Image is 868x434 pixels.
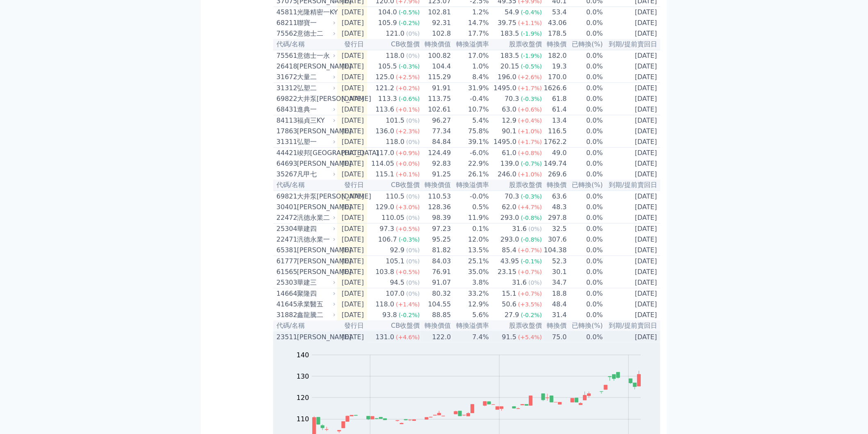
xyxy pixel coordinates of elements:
td: 53.4 [542,7,567,18]
td: 13.5% [452,245,490,256]
div: 大井泵[PERSON_NAME] [297,94,334,104]
td: 30.1 [542,267,567,277]
div: 31311 [276,137,295,147]
td: [DATE] [337,83,367,94]
td: 84.03 [420,256,452,267]
div: [PERSON_NAME] [297,126,334,136]
td: [DATE] [337,115,367,126]
span: (-0.3%) [399,236,420,243]
td: [DATE] [337,137,367,148]
td: [DATE] [337,18,367,28]
span: (+0.5%) [396,226,420,232]
td: 0.0% [567,126,603,137]
div: 弘塑二 [297,83,334,93]
div: [PERSON_NAME] [297,256,334,266]
span: (+2.6%) [518,74,542,80]
td: 149.74 [542,158,567,169]
div: 113.3 [377,94,399,104]
span: (-0.3%) [521,193,542,200]
th: 轉換溢價率 [452,180,490,191]
div: 70.3 [503,94,521,104]
span: (-1.9%) [521,30,542,37]
div: 聯寶一 [297,18,334,28]
td: 92.31 [420,18,452,28]
td: 100.82 [420,50,452,61]
td: [DATE] [603,61,660,72]
div: 68431 [276,105,295,114]
td: [DATE] [337,224,367,235]
td: 91.91 [420,83,452,94]
div: 85.4 [500,245,519,255]
td: 297.8 [542,212,567,224]
td: [DATE] [337,256,367,267]
td: [DATE] [603,115,660,126]
th: 轉換價值 [420,180,452,191]
th: 轉換價 [542,39,567,50]
span: (+0.6%) [518,106,542,113]
td: 0.0% [567,224,603,235]
td: 128.36 [420,202,452,212]
div: 139.0 [499,159,521,169]
div: 75561 [276,51,295,61]
td: 0.0% [567,115,603,126]
span: (+0.1%) [396,171,420,178]
div: 光隆精密一KY [297,7,334,17]
td: 61.4 [542,104,567,115]
td: [DATE] [337,94,367,104]
div: 105.9 [377,18,399,28]
td: [DATE] [603,50,660,61]
td: 32.5 [542,224,567,235]
div: 凡甲七 [297,169,334,179]
td: 116.5 [542,126,567,137]
th: 發行日 [337,180,367,191]
div: 110.5 [384,192,407,201]
div: 61777 [276,256,295,266]
td: 10.7% [452,104,490,115]
div: 70.3 [503,192,521,201]
td: 76.91 [420,267,452,277]
div: 31.6 [511,224,529,234]
td: [DATE] [603,18,660,28]
div: 106.7 [377,235,399,244]
div: [PERSON_NAME] [297,245,334,255]
span: (-0.3%) [399,63,420,70]
span: (+0.7%) [518,247,542,254]
div: 125.0 [374,72,396,82]
div: 118.0 [384,51,407,61]
td: 0.0% [567,72,603,83]
td: 102.61 [420,104,452,115]
td: 5.4% [452,115,490,126]
span: (+1.0%) [518,171,542,178]
div: 101.5 [384,116,407,126]
td: 17.7% [452,28,490,39]
span: (-0.4%) [521,9,542,16]
td: 0.0% [567,61,603,72]
div: 61.0 [500,148,519,158]
td: 124.49 [420,148,452,159]
span: (+1.7%) [518,139,542,145]
span: (0%) [406,117,420,124]
th: CB收盤價 [367,180,420,191]
td: 113.75 [420,94,452,104]
td: 182.0 [542,50,567,61]
span: (+0.9%) [396,150,420,156]
span: (0%) [406,53,420,59]
td: 91.25 [420,169,452,180]
td: [DATE] [603,7,660,18]
td: 49.0 [542,148,567,159]
div: 25304 [276,224,295,234]
td: 1.0% [452,61,490,72]
td: [DATE] [337,202,367,212]
td: 22.9% [452,158,490,169]
div: 43.95 [499,256,521,266]
div: 63.0 [500,105,519,114]
span: (-0.1%) [521,258,542,265]
td: 84.84 [420,137,452,148]
span: (+0.1%) [396,106,420,113]
td: [DATE] [337,234,367,245]
div: 竣邦[GEOGRAPHIC_DATA] [297,148,334,158]
td: 26.1% [452,169,490,180]
td: 0.0% [567,137,603,148]
td: 81.82 [420,245,452,256]
td: 1626.6 [542,83,567,94]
